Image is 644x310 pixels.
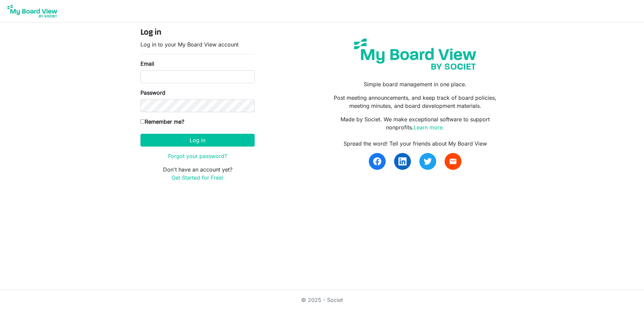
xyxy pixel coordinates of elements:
[327,80,504,88] p: Simple board management in one place.
[140,119,145,124] input: Remember me?
[168,153,227,159] a: Forgot your password?
[424,157,432,165] img: twitter.svg
[349,33,481,75] img: my-board-view-societ.svg
[5,3,59,20] img: My Board View Logo
[414,124,444,131] a: Learn more.
[171,174,224,181] a: Get Started for Free!
[140,89,165,97] label: Password
[445,153,461,170] a: email
[140,40,255,49] p: Log in to your My Board View account
[140,118,184,126] label: Remember me?
[140,28,255,38] h4: Log in
[140,165,255,182] p: Don't have an account yet?
[373,157,381,165] img: facebook.svg
[398,157,407,165] img: linkedin.svg
[301,297,343,303] a: © 2025 - Societ
[327,94,504,110] p: Post meeting announcements, and keep track of board policies, meeting minutes, and board developm...
[140,134,255,147] button: Log in
[449,157,457,165] span: email
[140,60,154,68] label: Email
[327,139,504,148] div: Spread the word! Tell your friends about My Board View
[327,115,504,131] p: Made by Societ. We make exceptional software to support nonprofits.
